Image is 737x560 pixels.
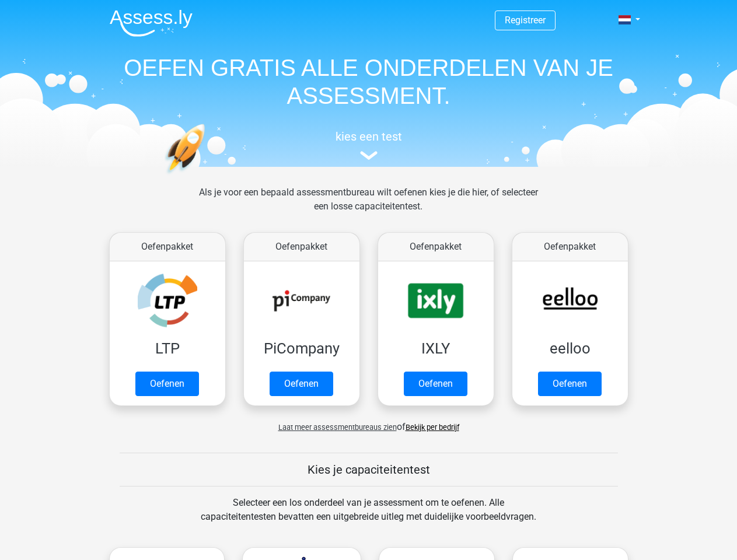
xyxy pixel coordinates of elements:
[190,185,547,228] div: Als je voor een bepaald assessmentbureau wilt oefenen kies je die hier, of selecteer een losse ca...
[120,463,618,477] h5: Kies je capaciteitentest
[135,372,199,396] a: Oefenen
[278,423,397,432] span: Laat meer assessmentbureaus zien
[110,9,193,37] img: Assessly
[100,129,637,160] a: kies een test
[270,372,333,396] a: Oefenen
[165,124,250,229] img: oefenen
[505,15,546,26] a: Registreer
[404,372,467,396] a: Oefenen
[100,54,637,110] h1: OEFEN GRATIS ALLE ONDERDELEN VAN JE ASSESSMENT.
[406,423,459,432] a: Bekijk per bedrijf
[190,496,547,538] div: Selecteer een los onderdeel van je assessment om te oefenen. Alle capaciteitentesten bevatten een...
[360,151,378,160] img: assessment
[100,129,637,143] h5: kies een test
[100,411,637,434] div: of
[538,372,602,396] a: Oefenen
